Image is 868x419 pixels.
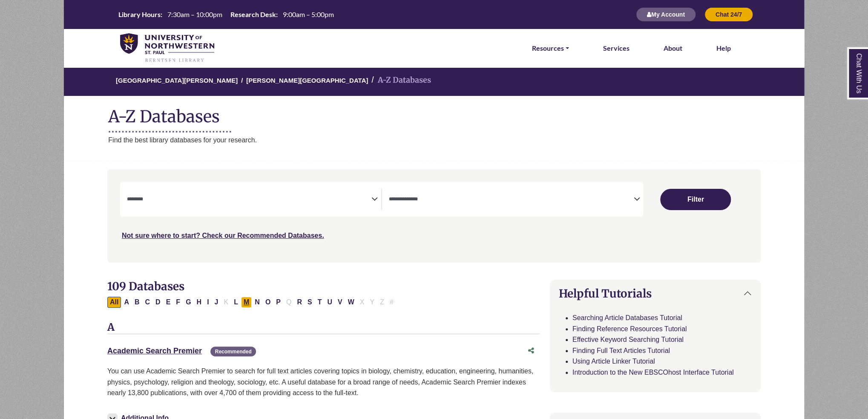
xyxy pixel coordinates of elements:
[164,297,173,308] button: Filter Results E
[636,11,696,18] a: My Account
[153,297,163,308] button: Filter Results D
[194,297,204,308] button: Filter Results H
[107,297,121,308] button: All
[252,297,262,308] button: Filter Results N
[167,10,222,18] span: 7:30am – 10:00pm
[305,297,315,308] button: Filter Results S
[550,280,760,307] button: Helpful Tutorials
[107,279,184,293] span: 109 Databases
[335,297,345,308] button: Filter Results V
[660,189,731,210] button: Submit for Search Results
[368,74,431,87] li: A-Z Databases
[107,169,761,262] nav: Search filters
[107,298,397,305] div: Alpha-list to filter by first letter of database name
[127,196,371,203] textarea: Search
[263,297,273,308] button: Filter Results O
[231,297,241,308] button: Filter Results L
[212,297,221,308] button: Filter Results J
[107,366,540,399] p: You can use Academic Search Premier to search for full text articles covering topics in biology, ...
[664,43,682,54] a: About
[572,336,684,343] a: Effective Keyword Searching Tutorial
[227,10,278,19] th: Research Desk:
[704,7,753,22] button: Chat 24/7
[173,297,183,308] button: Filter Results F
[572,314,682,321] a: Searching Article Databases Tutorial
[132,297,142,308] button: Filter Results B
[204,297,211,308] button: Filter Results I
[246,75,368,84] a: [PERSON_NAME][GEOGRAPHIC_DATA]
[716,43,731,54] a: Help
[572,325,687,332] a: Finding Reference Resources Tutorial
[183,297,193,308] button: Filter Results G
[325,297,335,308] button: Filter Results U
[107,347,202,355] a: Academic Search Premier
[210,347,256,356] span: Recommended
[345,297,357,308] button: Filter Results W
[63,66,804,96] nav: breadcrumb
[523,343,540,359] button: Share this database
[603,43,629,54] a: Services
[636,7,696,22] button: My Account
[122,232,324,239] a: Not sure where to start? Check our Recommended Databases.
[115,10,337,20] a: Hours Today
[121,297,132,308] button: Filter Results A
[115,10,337,18] table: Hours Today
[572,358,655,365] a: Using Article Linker Tutorial
[142,297,152,308] button: Filter Results C
[283,10,334,18] span: 9:00am – 5:00pm
[532,43,569,54] a: Resources
[572,369,734,376] a: Introduction to the New EBSCOhost Interface Tutorial
[315,297,325,308] button: Filter Results T
[116,75,238,84] a: [GEOGRAPHIC_DATA][PERSON_NAME]
[241,297,252,308] button: Filter Results M
[64,100,804,126] h1: A-Z Databases
[389,196,633,203] textarea: Search
[107,321,540,334] h3: A
[572,347,670,354] a: Finding Full Text Articles Tutorial
[108,135,804,146] p: Find the best library databases for your research.
[120,33,214,63] img: library_home
[704,11,753,18] a: Chat 24/7
[115,10,163,19] th: Library Hours:
[273,297,283,308] button: Filter Results P
[294,297,305,308] button: Filter Results R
